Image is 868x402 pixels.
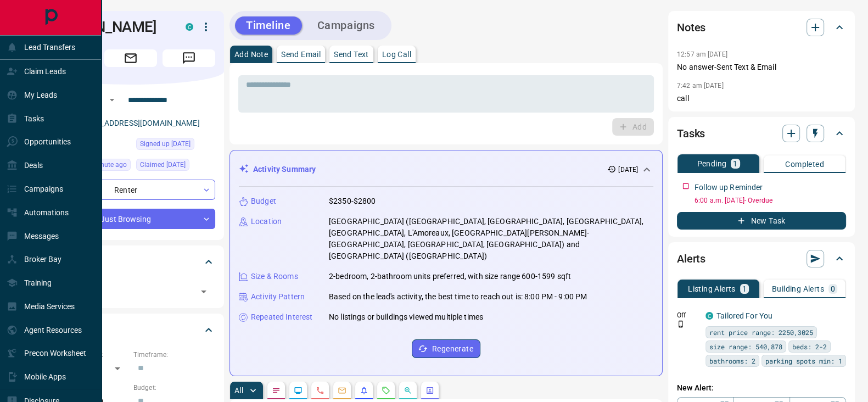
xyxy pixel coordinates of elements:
[133,383,215,393] p: Budget:
[46,317,215,343] div: Criteria
[709,355,755,366] span: bathrooms: 2
[329,216,653,262] p: [GEOGRAPHIC_DATA] ([GEOGRAPHIC_DATA], [GEOGRAPHIC_DATA], [GEOGRAPHIC_DATA], [GEOGRAPHIC_DATA], L'...
[677,14,846,41] div: Notes
[412,339,480,358] button: Regenerate
[425,386,434,395] svg: Agent Actions
[677,19,705,36] h2: Notes
[695,196,846,205] p: 6:00 a.m. [DATE] - Overdue
[251,271,298,282] p: Size & Rooms
[140,138,191,149] span: Signed up [DATE]
[76,119,200,127] a: [EMAIL_ADDRESS][DOMAIN_NAME]
[235,16,302,35] button: Timeline
[253,164,316,175] p: Activity Summary
[716,311,772,320] a: Tailored For You
[792,341,827,352] span: beds: 2-2
[697,160,726,168] p: Pending
[677,82,724,90] p: 7:42 am [DATE]
[329,311,483,323] p: No listings or buildings viewed multiple times
[709,341,782,352] span: size range: 540,878
[677,320,685,328] svg: Push Notification Only
[234,51,268,58] p: Add Note
[785,160,824,168] p: Completed
[46,249,215,275] div: Tags
[186,23,193,31] div: condos.ca
[136,138,215,153] div: Sun Oct 05 2025
[105,93,119,107] button: Open
[329,291,587,303] p: Based on the lead's activity, the best time to reach out is: 8:00 PM - 9:00 PM
[294,386,303,395] svg: Lead Browsing Activity
[618,165,638,175] p: [DATE]
[677,125,705,142] h2: Tasks
[329,196,376,207] p: $2350-$2800
[46,180,215,200] div: Renter
[329,271,571,282] p: 2-bedroom, 2-bathroom units preferred, with size range 600-1599 sqft
[133,350,215,360] p: Timeframe:
[831,285,835,293] p: 0
[251,291,305,303] p: Activity Pattern
[742,285,747,293] p: 1
[688,285,736,293] p: Listing Alerts
[196,284,211,299] button: Open
[104,49,157,67] span: Email
[677,62,846,73] p: No answer-Sent Text & Email
[772,285,824,293] p: Building Alerts
[677,310,699,320] p: Off
[382,386,390,395] svg: Requests
[46,18,169,36] h1: [PERSON_NAME]
[46,209,215,229] div: Just Browsing
[705,312,713,320] div: condos.ca
[316,386,324,395] svg: Calls
[281,51,321,58] p: Send Email
[360,386,368,395] svg: Listing Alerts
[677,120,846,147] div: Tasks
[382,51,411,58] p: Log Call
[251,196,276,207] p: Budget
[234,387,243,394] p: All
[677,212,846,230] button: New Task
[695,182,763,193] p: Follow up Reminder
[251,311,312,323] p: Repeated Interest
[136,159,215,174] div: Mon Oct 06 2025
[338,386,346,395] svg: Emails
[306,16,386,35] button: Campaigns
[677,250,705,267] h2: Alerts
[733,160,737,168] p: 1
[140,159,186,170] span: Claimed [DATE]
[272,386,281,395] svg: Notes
[404,386,412,395] svg: Opportunities
[677,382,846,394] p: New Alert:
[239,159,653,180] div: Activity Summary[DATE]
[709,327,813,338] span: rent price range: 2250,3025
[677,245,846,272] div: Alerts
[677,93,846,104] p: call
[251,216,282,227] p: Location
[334,51,369,58] p: Send Text
[677,51,727,58] p: 12:57 am [DATE]
[163,49,215,67] span: Message
[765,355,842,366] span: parking spots min: 1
